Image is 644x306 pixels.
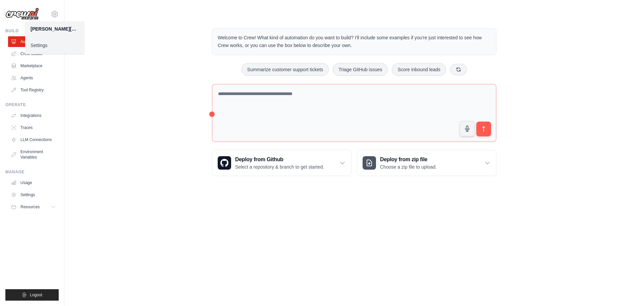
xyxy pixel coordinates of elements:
span: Logout [30,292,42,298]
button: Logout [5,289,59,301]
a: Settings [25,39,84,51]
button: Summarize customer support tickets [241,63,329,76]
h3: Deploy from Github [235,156,324,164]
iframe: Chat Widget [610,274,644,306]
h3: Deploy from zip file [380,156,437,164]
button: Resources [8,202,59,212]
a: Settings [8,189,59,200]
a: Marketplace [8,60,59,71]
a: Usage [8,177,59,188]
a: Crew Studio [8,48,59,59]
div: Manage [5,169,59,175]
a: Tool Registry [8,85,59,95]
a: LLM Connections [8,134,59,145]
a: Traces [8,122,59,133]
p: Choose a zip file to upload. [380,164,437,170]
a: Automations [8,36,59,47]
p: Select a repository & branch to get started. [235,164,324,170]
p: Welcome to Crew! What kind of automation do you want to build? I'll include some examples if you'... [218,34,491,49]
a: Agents [8,73,59,83]
button: Triage GitHub issues [333,63,388,76]
span: Resources [20,204,40,210]
a: Integrations [8,110,59,121]
div: Operate [5,102,59,107]
a: Environment Variables [8,146,59,163]
div: [PERSON_NAME][EMAIL_ADDRESS][PERSON_NAME][DOMAIN_NAME] [31,26,79,32]
button: Score inbound leads [392,63,446,76]
img: Logo [5,8,39,20]
div: Build [5,28,59,34]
